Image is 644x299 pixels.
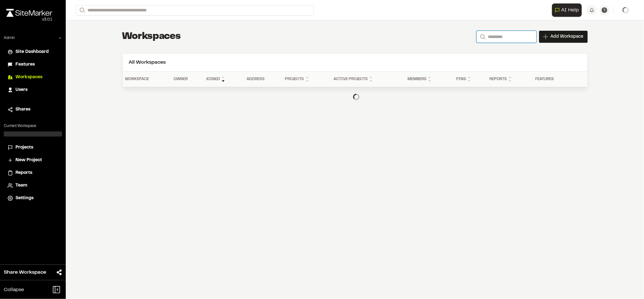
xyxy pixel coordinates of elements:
[285,75,329,83] div: Projects
[456,75,484,83] div: Pins
[552,3,582,17] button: Open AI Assistant
[4,269,46,276] span: Share Workspace
[489,75,530,83] div: Reports
[408,75,451,83] div: Members
[206,75,242,83] div: Joined
[561,6,579,14] span: AI Help
[6,17,52,22] div: Oh geez...please don't...
[15,182,27,189] span: Team
[4,286,24,294] span: Collapse
[4,35,15,41] p: Admin
[15,169,32,176] span: Reports
[8,195,58,202] a: Settings
[174,76,201,82] div: Owner
[334,75,402,83] div: Active Projects
[551,34,584,40] span: Add Workspace
[15,106,30,113] span: Shares
[15,157,42,164] span: New Project
[8,182,58,189] a: Team
[15,195,34,202] span: Settings
[129,59,581,66] h2: All Workspaces
[8,86,58,93] a: Users
[8,169,58,176] a: Reports
[476,31,488,43] button: Search
[15,48,49,55] span: Site Dashboard
[8,74,58,81] a: Workspaces
[76,5,87,16] button: Search
[122,30,181,43] h1: Workspaces
[8,61,58,68] a: Features
[535,76,570,82] div: Features
[8,144,58,151] a: Projects
[15,144,33,151] span: Projects
[125,76,169,82] div: Workspace
[6,9,52,17] img: rebrand.png
[8,106,58,113] a: Shares
[15,74,42,81] span: Workspaces
[4,123,62,129] p: Current Workspace
[552,3,584,17] div: Open AI Assistant
[15,61,35,68] span: Features
[247,76,280,82] div: Address
[8,157,58,164] a: New Project
[8,48,58,55] a: Site Dashboard
[15,86,28,93] span: Users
